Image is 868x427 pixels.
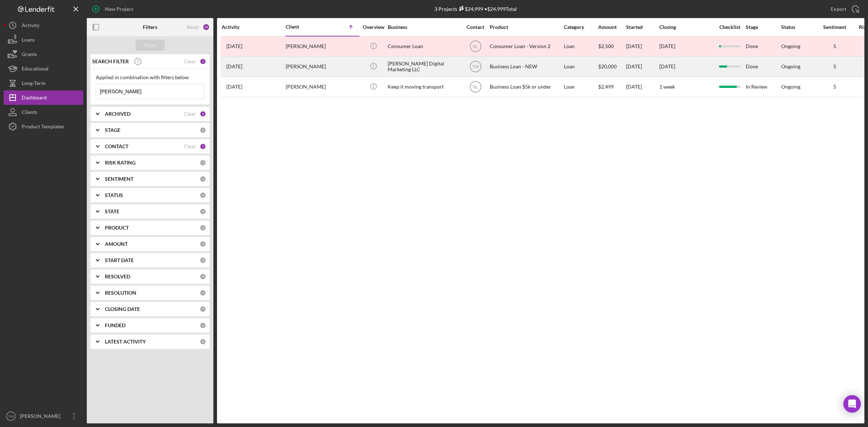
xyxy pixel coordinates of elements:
[564,77,597,97] div: Loan
[462,24,489,30] div: Contact
[4,119,83,134] button: Product Templates
[817,43,853,49] div: 5
[200,159,206,166] div: 0
[8,414,14,418] text: TW
[388,57,460,76] div: [PERSON_NAME] Digital Marketing LLC
[286,57,358,76] div: [PERSON_NAME]
[22,76,46,92] div: Long-Term
[388,24,460,30] div: Business
[200,257,206,264] div: 0
[105,176,133,182] b: SENTIMENT
[200,273,206,280] div: 0
[200,208,206,215] div: 0
[817,84,853,90] div: 5
[105,111,131,117] b: ARCHIVED
[626,37,659,56] div: [DATE]
[490,37,562,56] div: Consumer Loan - Version 2
[200,176,206,182] div: 0
[105,2,133,16] div: New Project
[105,306,140,312] b: CLOSING DATE
[200,306,206,312] div: 0
[200,111,206,117] div: 2
[473,85,478,90] text: NL
[105,144,128,149] b: CONTACT
[18,409,65,425] div: [PERSON_NAME]
[105,257,134,263] b: START DATE
[746,77,780,97] div: In Review
[746,57,780,76] div: Done
[184,144,196,149] div: Clear
[781,24,816,30] div: Status
[490,77,562,97] div: Business Loan $5k or under
[598,77,625,97] div: $2,499
[200,338,206,345] div: 0
[4,61,83,76] button: Educational
[457,6,483,12] div: $24,999
[472,64,479,69] text: TW
[187,24,199,30] div: Reset
[203,24,210,31] div: 10
[136,40,165,51] button: Apply
[659,43,675,49] time: [DATE]
[222,24,285,30] div: Activity
[4,47,83,61] button: Grants
[626,57,659,76] div: [DATE]
[286,77,358,97] div: [PERSON_NAME]
[388,77,460,97] div: Keep it moving transport
[659,24,714,30] div: Closing
[831,2,846,16] div: Export
[598,24,625,30] div: Amount
[92,59,129,64] b: SEARCH FILTER
[143,24,157,30] b: Filters
[490,57,562,76] div: Business Loan - NEW
[4,105,83,119] button: Clients
[184,59,196,64] div: Clear
[105,225,129,231] b: PRODUCT
[598,57,625,76] div: $20,000
[473,44,478,49] text: NL
[144,40,157,51] div: Apply
[4,33,83,47] button: Loans
[22,61,48,78] div: Educational
[388,37,460,56] div: Consumer Loan
[226,64,242,69] time: 2024-06-26 18:13
[200,127,206,133] div: 0
[286,37,358,56] div: [PERSON_NAME]
[4,90,83,105] button: Dashboard
[746,24,780,30] div: Stage
[4,76,83,90] button: Long-Term
[817,64,853,69] div: 5
[105,160,136,166] b: RISK RATING
[87,2,140,16] button: New Project
[200,241,206,247] div: 0
[781,64,800,69] div: Ongoing
[22,18,39,34] div: Activity
[22,47,37,63] div: Grants
[200,192,206,198] div: 0
[564,57,597,76] div: Loan
[200,225,206,231] div: 0
[4,18,83,33] a: Activity
[490,24,562,30] div: Product
[714,24,745,30] div: Checklist
[105,339,146,345] b: LATEST ACTIVITY
[781,84,800,90] div: Ongoing
[817,24,853,30] div: Sentiment
[105,241,128,247] b: AMOUNT
[226,43,242,49] time: 2024-10-07 19:25
[434,6,517,12] div: 3 Projects • $24,999 Total
[200,322,206,329] div: 0
[22,119,64,136] div: Product Templates
[564,24,597,30] div: Category
[781,43,800,49] div: Ongoing
[286,24,322,30] div: Client
[598,37,625,56] div: $2,500
[4,409,83,423] button: TW[PERSON_NAME]
[105,192,123,198] b: STATUS
[659,64,675,69] div: [DATE]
